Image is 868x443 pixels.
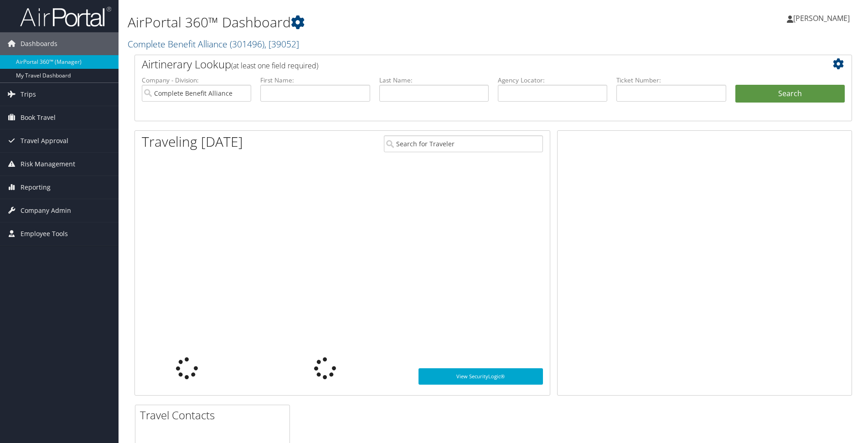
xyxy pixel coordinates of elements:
[793,13,850,23] span: [PERSON_NAME]
[21,129,68,152] span: Travel Approval
[142,57,785,72] h2: Airtinerary Lookup
[616,76,726,85] label: Ticket Number:
[20,6,111,27] img: airportal-logo.png
[21,222,68,245] span: Employee Tools
[142,132,243,151] h1: Traveling [DATE]
[128,38,299,50] a: Complete Benefit Alliance
[128,13,615,32] h1: AirPortal 360™ Dashboard
[142,76,251,85] label: Company - Division:
[21,83,36,106] span: Trips
[230,38,264,50] span: ( 301496 )
[418,368,543,385] a: View SecurityLogic®
[787,5,859,32] a: [PERSON_NAME]
[21,106,56,129] span: Book Travel
[379,76,489,85] label: Last Name:
[498,76,607,85] label: Agency Locator:
[264,38,299,50] span: , [ 39052 ]
[21,32,57,55] span: Dashboards
[384,135,543,152] input: Search for Traveler
[735,85,845,103] button: Search
[21,153,75,175] span: Risk Management
[260,76,370,85] label: First Name:
[231,61,318,71] span: (at least one field required)
[140,407,289,423] h2: Travel Contacts
[21,176,51,199] span: Reporting
[21,199,71,222] span: Company Admin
